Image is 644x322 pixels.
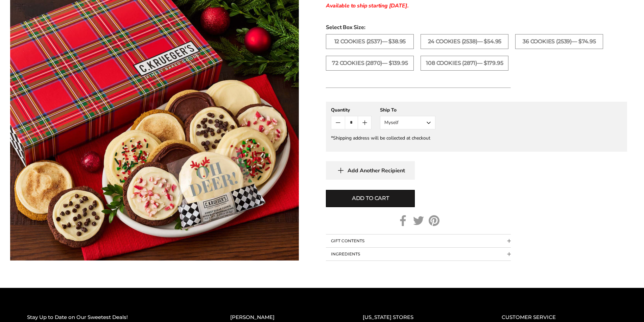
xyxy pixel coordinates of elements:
span: Add to cart [352,194,389,202]
h2: [PERSON_NAME] [230,313,336,322]
div: Quantity [331,107,372,113]
a: Twitter [413,215,424,226]
h2: CUSTOMER SERVICE [502,313,617,322]
input: Quantity [345,116,358,129]
span: Add Another Recipient [348,167,405,174]
button: Myself [380,116,435,129]
h2: Stay Up to Date on Our Sweetest Deals! [27,313,203,322]
label: 12 Cookies (2537)— $38.95 [326,34,414,49]
label: 24 Cookies (2538)— $54.95 [421,34,508,49]
button: Collapsible block button [326,248,511,261]
a: Facebook [398,215,408,226]
label: 108 Cookies (2871)— $179.95 [421,56,508,71]
span: Select Box Size: [326,23,627,31]
button: Add Another Recipient [326,161,415,180]
label: 36 Cookies (2539)— $74.95 [515,34,603,49]
div: Ship To [380,107,435,113]
a: Pinterest [429,215,439,226]
iframe: Sign Up via Text for Offers [5,296,70,317]
div: *Shipping address will be collected at checkout [331,135,622,141]
span: Available to ship starting [DATE]. [326,2,408,9]
gfm-form: New recipient [326,102,627,152]
h2: [US_STATE] STORES [363,313,475,322]
button: Count plus [358,116,371,129]
button: Count minus [331,116,344,129]
button: Add to cart [326,190,415,207]
button: Collapsible block button [326,234,511,247]
label: 72 Cookies (2870)— $139.95 [326,56,414,71]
